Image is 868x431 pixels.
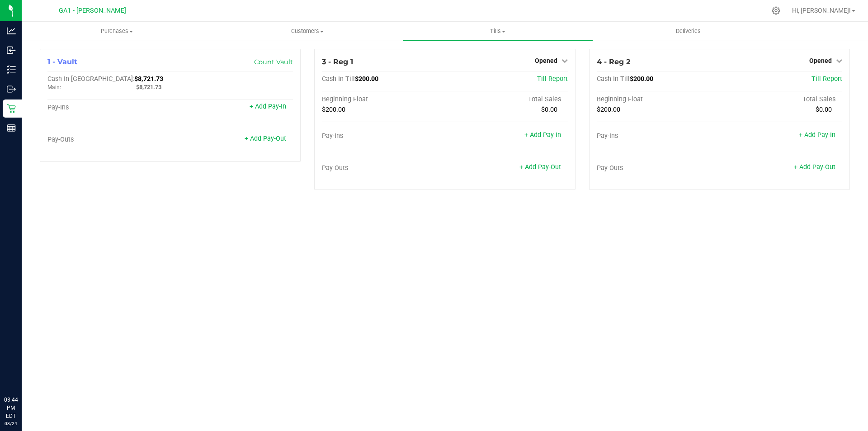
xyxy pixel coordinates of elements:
div: Manage settings [770,6,782,15]
span: Purchases [22,27,212,35]
span: Tills [403,27,592,35]
span: Opened [535,57,557,64]
inline-svg: Outbound [7,85,16,94]
div: Total Sales [719,95,842,104]
span: Cash In Till [322,75,355,83]
a: Deliveries [593,22,783,41]
a: Count Vault [254,58,293,66]
div: Beginning Float [322,95,445,104]
span: Opened [809,57,832,64]
a: Tills [402,22,593,41]
span: Cash In Till [597,75,630,83]
span: $200.00 [597,106,620,114]
p: 08/24 [4,420,18,427]
inline-svg: Reports [7,123,16,133]
span: $200.00 [322,106,345,114]
div: Pay-Outs [322,164,445,172]
div: Pay-Ins [322,132,445,140]
span: 4 - Reg 2 [597,57,630,66]
span: GA1 - [PERSON_NAME] [59,7,126,14]
a: Purchases [22,22,212,41]
inline-svg: Retail [7,104,16,113]
span: Main: [47,84,61,90]
p: 03:44 PM EDT [4,396,18,420]
a: + Add Pay-Out [794,163,835,171]
span: Deliveries [664,27,713,35]
span: Cash In [GEOGRAPHIC_DATA]: [47,75,134,83]
a: + Add Pay-Out [245,135,286,142]
inline-svg: Analytics [7,26,16,35]
a: + Add Pay-In [250,103,286,110]
div: Total Sales [445,95,568,104]
div: Pay-Outs [597,164,720,172]
iframe: Resource center unread badge [27,357,38,368]
span: 3 - Reg 1 [322,57,353,66]
span: 1 - Vault [47,57,77,66]
a: Customers [212,22,402,41]
a: + Add Pay-In [524,131,561,139]
a: Till Report [537,75,568,83]
a: + Add Pay-Out [519,163,561,171]
div: Pay-Ins [597,132,720,140]
span: $200.00 [355,75,378,83]
div: Beginning Float [597,95,720,104]
span: $8,721.73 [136,84,161,90]
span: $200.00 [630,75,653,83]
span: $0.00 [541,106,557,114]
div: Pay-Outs [47,136,170,144]
span: Customers [212,27,402,35]
a: Till Report [811,75,842,83]
inline-svg: Inventory [7,65,16,74]
iframe: Resource center [9,359,36,386]
a: + Add Pay-In [799,131,835,139]
span: $8,721.73 [134,75,163,83]
div: Pay-Ins [47,104,170,112]
inline-svg: Inbound [7,46,16,55]
span: Hi, [PERSON_NAME]! [792,7,851,14]
span: $0.00 [816,106,832,114]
